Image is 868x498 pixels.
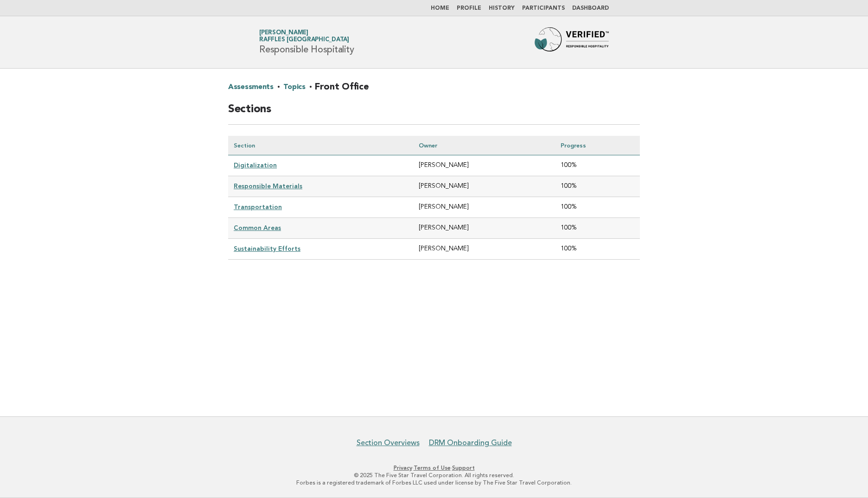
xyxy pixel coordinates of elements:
[357,438,420,447] a: Section Overviews
[234,182,302,190] a: Responsible Materials
[431,6,449,11] a: Home
[522,6,565,11] a: Participants
[259,30,349,43] a: [PERSON_NAME]Raffles [GEOGRAPHIC_DATA]
[555,239,640,260] td: 100%
[414,465,451,471] a: Terms of Use
[457,6,481,11] a: Profile
[555,176,640,197] td: 100%
[283,80,305,95] a: Topics
[150,464,718,472] p: · ·
[150,479,718,486] p: Forbes is a registered trademark of Forbes LLC used under license by The Five Star Travel Corpora...
[394,465,412,471] a: Privacy
[489,6,515,11] a: History
[259,37,349,43] span: Raffles [GEOGRAPHIC_DATA]
[413,239,555,260] td: [PERSON_NAME]
[413,197,555,218] td: [PERSON_NAME]
[234,203,282,211] a: Transportation
[452,465,475,471] a: Support
[234,161,277,169] a: Digitalization
[555,218,640,239] td: 100%
[413,136,555,155] th: Owner
[555,197,640,218] td: 100%
[413,176,555,197] td: [PERSON_NAME]
[572,6,609,11] a: Dashboard
[228,80,640,102] h2: · · Front Office
[535,27,609,57] img: Forbes Travel Guide
[234,224,281,231] a: Common Areas
[228,136,413,155] th: Section
[228,102,640,125] h2: Sections
[234,245,300,252] a: Sustainability Efforts
[228,80,274,95] a: Assessments
[429,438,512,447] a: DRM Onboarding Guide
[413,155,555,176] td: [PERSON_NAME]
[413,218,555,239] td: [PERSON_NAME]
[555,136,640,155] th: Progress
[259,30,354,54] h1: Responsible Hospitality
[555,155,640,176] td: 100%
[150,472,718,479] p: © 2025 The Five Star Travel Corporation. All rights reserved.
